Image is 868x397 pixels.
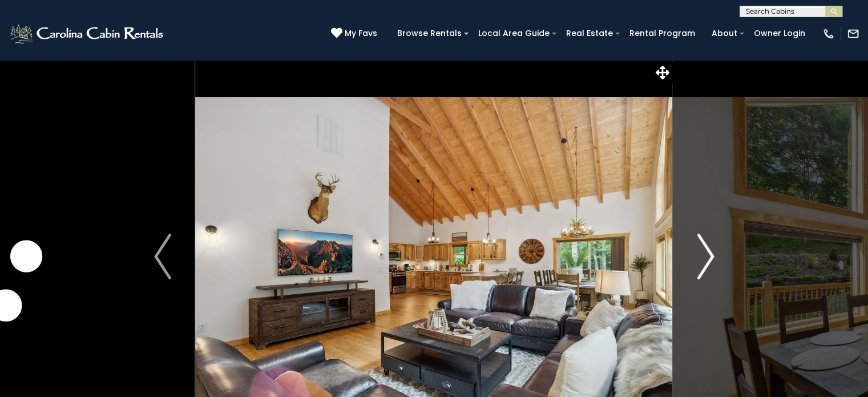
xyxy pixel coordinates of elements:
img: arrow [154,234,171,279]
img: mail-regular-white.png [847,27,859,40]
a: My Favs [331,27,380,40]
a: Real Estate [560,25,619,42]
img: arrow [697,234,714,279]
img: White-1-2.png [9,22,167,45]
span: My Favs [345,27,377,39]
img: phone-regular-white.png [822,27,835,40]
a: Owner Login [748,25,811,42]
a: About [706,25,743,42]
a: Rental Program [624,25,701,42]
a: Browse Rentals [391,25,467,42]
a: Local Area Guide [473,25,555,42]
